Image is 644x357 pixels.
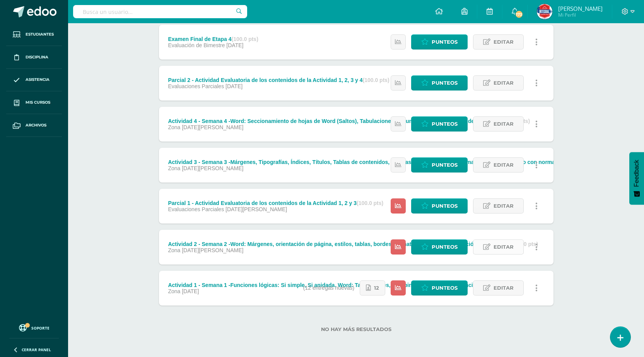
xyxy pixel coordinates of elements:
[558,12,603,18] span: Mi Perfil
[26,122,46,128] span: Archivos
[168,247,180,253] span: Zona
[629,152,644,205] button: Feedback - Mostrar encuesta
[168,124,180,130] span: Zona
[432,199,458,213] span: Punteos
[432,158,458,172] span: Punteos
[537,4,552,19] img: 5b05793df8038e2f74dd67e63a03d3f6.png
[225,206,287,212] span: [DATE][PERSON_NAME]
[374,281,379,295] span: 12
[168,241,538,247] div: Actividad 2 - Semana 2 -Word: Márgenes, orientación de página, estilos, tablas, bordes, formato, ...
[182,288,199,294] span: [DATE]
[494,281,514,295] span: Editar
[168,200,383,206] div: Parcial 1 - Actividad Evaluatoria de los contenidos de la Actividad 1, 2 y 3
[363,77,389,83] strong: (100.0 pts)
[360,280,385,296] a: 12
[31,325,50,331] span: Soporte
[22,347,51,352] span: Cerrar panel
[411,75,468,91] a: Punteos
[73,5,247,18] input: Busca un usuario...
[168,282,504,288] div: Actividad 1 - Semana 1 -Funciones lógicas: Si simple, Si anidada. Word: Tabulaciones, Combinación...
[168,288,180,294] span: Zona
[411,239,468,255] a: Punteos
[6,114,62,137] a: Archivos
[168,159,599,165] div: Actividad 3 - Semana 3 -Márgenes, Tipografías, Índices, Títulos, Tablas de contenidos, Normas APA...
[515,10,523,19] span: 173
[182,165,243,171] span: [DATE][PERSON_NAME]
[168,165,180,171] span: Zona
[168,206,224,212] span: Evaluaciones Parciales
[168,118,530,124] div: Actividad 4 - Semana 4 -Word: Seccionamiento de hojas de Word (Saltos), Tabulaciones, Columnas, í...
[432,117,458,131] span: Punteos
[494,240,514,254] span: Editar
[159,326,553,332] label: No hay más resultados
[168,36,258,42] div: Examen Final de Etapa 4
[6,23,62,46] a: Estudiantes
[494,76,514,90] span: Editar
[232,36,258,42] strong: (100.0 pts)
[411,34,468,50] a: Punteos
[411,116,468,132] a: Punteos
[168,42,225,48] span: Evaluación de Bimestre
[182,124,243,130] span: [DATE][PERSON_NAME]
[6,46,62,69] a: Disciplina
[226,42,243,48] span: [DATE]
[9,322,59,333] a: Soporte
[432,240,458,254] span: Punteos
[26,99,50,106] span: Mis cursos
[357,200,383,206] strong: (100.0 pts)
[168,83,224,89] span: Evaluaciones Parciales
[494,199,514,213] span: Editar
[26,31,54,38] span: Estudiantes
[168,77,389,83] div: Parcial 2 - Actividad Evaluatoria de los contenidos de la Actividad 1, 2, 3 y 4
[633,160,640,187] span: Feedback
[6,91,62,114] a: Mis cursos
[225,83,243,89] span: [DATE]
[26,54,48,60] span: Disciplina
[411,280,468,296] a: Punteos
[432,281,458,295] span: Punteos
[6,69,62,92] a: Asistencia
[182,247,243,253] span: [DATE][PERSON_NAME]
[558,5,603,12] span: [PERSON_NAME]
[494,158,514,172] span: Editar
[411,198,468,214] a: Punteos
[494,35,514,49] span: Editar
[432,76,458,90] span: Punteos
[411,157,468,173] a: Punteos
[432,35,458,49] span: Punteos
[494,117,514,131] span: Editar
[26,77,50,83] span: Asistencia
